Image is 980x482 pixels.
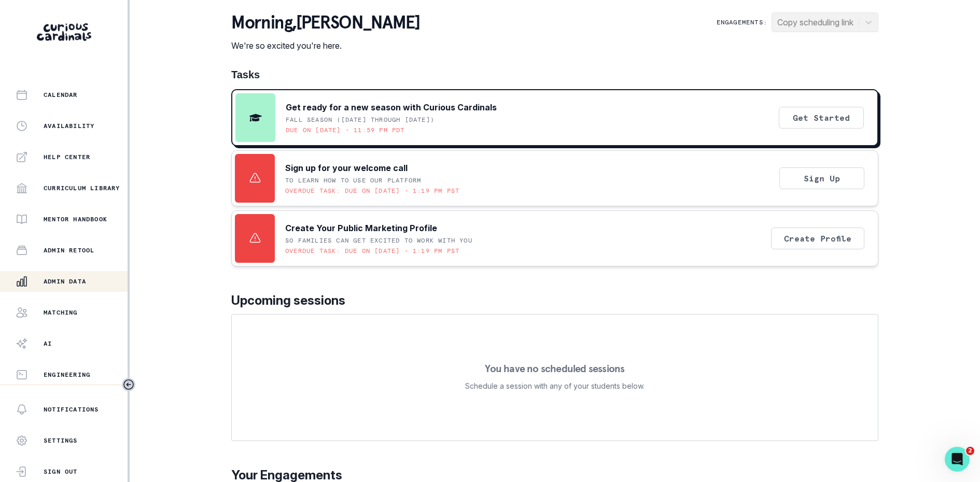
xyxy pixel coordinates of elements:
p: To learn how to use our platform [285,176,421,185]
p: Fall Season ([DATE] through [DATE]) [286,116,435,124]
p: AI [44,339,52,348]
p: Overdue task: Due on [DATE] • 1:19 PM PST [285,187,459,195]
p: Mentor Handbook [44,215,107,223]
button: Toggle sidebar [122,378,135,391]
img: Curious Cardinals Logo [37,23,91,41]
p: Curriculum Library [44,184,120,192]
p: Get ready for a new season with Curious Cardinals [286,101,497,114]
p: Availability [44,122,94,130]
button: Sign Up [779,167,864,189]
p: Schedule a session with any of your students below. [465,380,645,392]
p: Due on [DATE] • 11:59 PM PDT [286,126,405,134]
p: Admin Retool [44,246,94,254]
p: Upcoming sessions [231,291,878,310]
button: Create Profile [771,228,864,249]
p: Sign Out [44,467,78,476]
p: Calendar [44,91,78,99]
p: Admin Data [44,277,86,286]
button: Get Started [779,107,864,129]
p: We're so excited you're here. [231,39,419,52]
p: Settings [44,436,78,445]
p: Matching [44,308,78,317]
p: morning , [PERSON_NAME] [231,12,419,33]
p: Engagements: [717,18,767,26]
h1: Tasks [231,68,878,81]
p: Create Your Public Marketing Profile [285,222,437,234]
p: Notifications [44,405,99,414]
span: 2 [966,447,974,455]
p: SO FAMILIES CAN GET EXCITED TO WORK WITH YOU [285,236,472,245]
p: Engineering [44,371,90,379]
p: You have no scheduled sessions [485,363,624,374]
iframe: Intercom live chat [945,447,970,472]
p: Sign up for your welcome call [285,162,408,174]
p: Overdue task: Due on [DATE] • 1:19 PM PST [285,247,459,255]
p: Help Center [44,153,90,161]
